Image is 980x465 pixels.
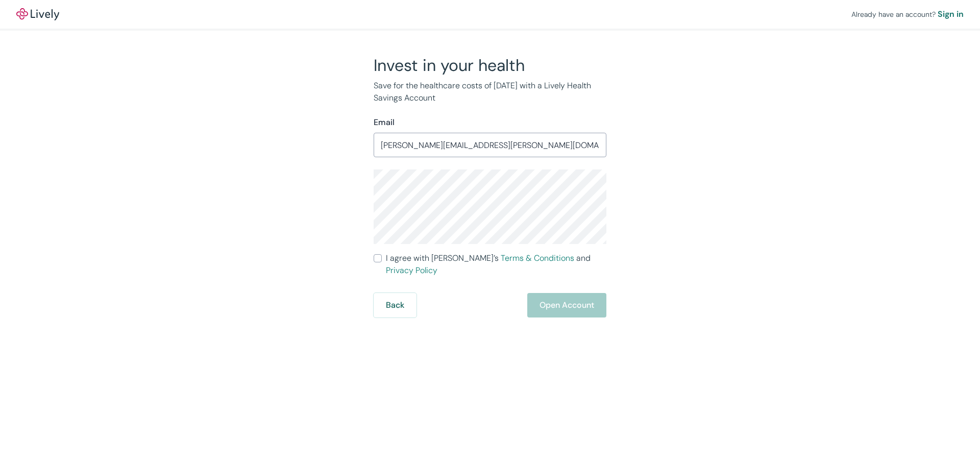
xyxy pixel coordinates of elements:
label: Email [374,116,395,129]
p: Save for the healthcare costs of [DATE] with a Lively Health Savings Account [374,80,606,104]
a: LivelyLively [16,8,59,20]
h2: Invest in your health [374,55,606,76]
a: Terms & Conditions [501,253,574,263]
a: Privacy Policy [386,265,437,276]
img: Lively [16,8,59,20]
button: Back [374,293,416,317]
a: Sign in [938,8,964,20]
span: I agree with [PERSON_NAME]’s and [386,252,606,277]
div: Already have an account? [851,8,964,20]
